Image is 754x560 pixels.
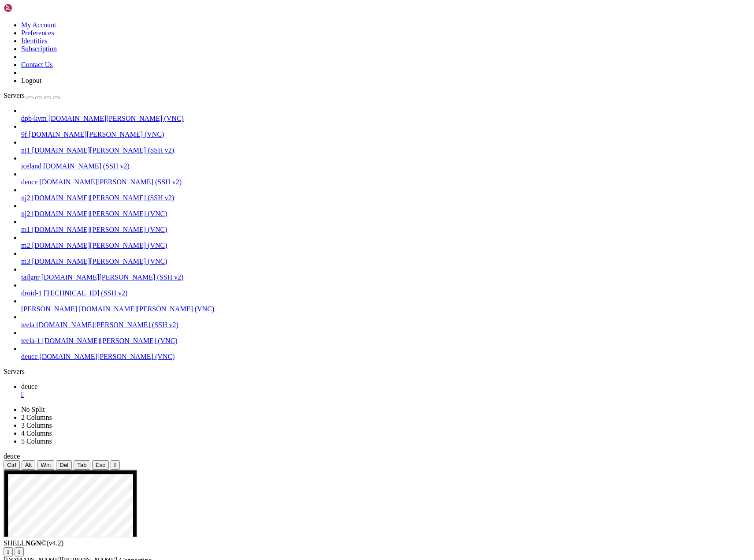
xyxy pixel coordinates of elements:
[36,321,178,329] span: [DOMAIN_NAME][PERSON_NAME] (SSH v2)
[21,170,750,186] li: deuce [DOMAIN_NAME][PERSON_NAME] (SSH v2)
[21,391,750,399] a: 
[18,549,20,555] div: 
[21,77,41,84] a: Logout
[21,258,750,265] a: m3 [DOMAIN_NAME][PERSON_NAME] (VNC)
[56,460,72,470] button: Del
[26,539,41,547] b: NGN
[21,202,750,218] li: nj2 [DOMAIN_NAME][PERSON_NAME] (VNC)
[21,226,30,233] span: m1
[21,131,750,138] a: 9f [DOMAIN_NAME][PERSON_NAME] (VNC)
[4,92,60,99] a: Servers
[48,115,184,122] span: [DOMAIN_NAME][PERSON_NAME] (VNC)
[15,547,24,556] button: 
[21,115,47,122] span: dpb-kvm
[32,210,167,217] span: [DOMAIN_NAME][PERSON_NAME] (VNC)
[79,305,214,313] span: [DOMAIN_NAME][PERSON_NAME] (VNC)
[21,305,77,313] span: [PERSON_NAME]
[21,329,750,345] li: teela-1 [DOMAIN_NAME][PERSON_NAME] (VNC)
[21,178,37,186] span: deuce
[21,178,750,186] a: deuce [DOMAIN_NAME][PERSON_NAME] (SSH v2)
[21,194,30,202] span: nj2
[4,92,25,99] span: Servers
[21,115,750,123] a: dpb-kvm [DOMAIN_NAME][PERSON_NAME] (VNC)
[21,138,750,154] li: nj1 [DOMAIN_NAME][PERSON_NAME] (SSH v2)
[21,345,750,361] li: deuce [DOMAIN_NAME][PERSON_NAME] (VNC)
[21,218,750,234] li: m1 [DOMAIN_NAME][PERSON_NAME] (VNC)
[21,162,750,170] a: iceland [DOMAIN_NAME] (SSH v2)
[114,462,116,468] div: 
[21,107,750,123] li: dpb-kvm [DOMAIN_NAME][PERSON_NAME] (VNC)
[21,123,750,138] li: 9f [DOMAIN_NAME][PERSON_NAME] (VNC)
[21,353,37,360] span: deuce
[42,337,178,344] span: [DOMAIN_NAME][PERSON_NAME] (VNC)
[21,242,30,249] span: m2
[21,242,750,250] a: m2 [DOMAIN_NAME][PERSON_NAME] (VNC)
[21,234,750,250] li: m2 [DOMAIN_NAME][PERSON_NAME] (VNC)
[21,414,52,421] a: 2 Columns
[77,462,87,468] span: Tab
[25,462,32,468] span: Alt
[32,146,174,154] span: [DOMAIN_NAME][PERSON_NAME] (SSH v2)
[21,186,750,202] li: nj2 [DOMAIN_NAME][PERSON_NAME] (SSH v2)
[21,37,48,45] a: Identities
[21,422,52,429] a: 3 Columns
[21,154,750,170] li: iceland [DOMAIN_NAME] (SSH v2)
[4,4,54,12] img: Shellngn
[4,547,13,556] button: 
[21,29,54,37] a: Preferences
[7,462,16,468] span: Ctrl
[21,210,30,217] span: nj2
[21,289,42,297] span: droid-1
[7,549,9,555] div: 
[21,146,750,154] a: nj1 [DOMAIN_NAME][PERSON_NAME] (SSH v2)
[21,61,53,68] a: Contact Us
[43,162,130,170] span: [DOMAIN_NAME] (SSH v2)
[21,281,750,297] li: droid-1 [TECHNICAL_ID] (SSH v2)
[21,273,40,281] span: tailgnr
[39,178,182,186] span: [DOMAIN_NAME][PERSON_NAME] (SSH v2)
[59,462,68,468] span: Del
[21,337,41,344] span: teela-1
[21,297,750,313] li: [PERSON_NAME] [DOMAIN_NAME][PERSON_NAME] (VNC)
[21,131,27,138] span: 9f
[21,194,750,202] a: nj2 [DOMAIN_NAME][PERSON_NAME] (SSH v2)
[22,460,36,470] button: Alt
[21,146,30,154] span: nj1
[111,460,120,470] button: 
[41,273,184,281] span: [DOMAIN_NAME][PERSON_NAME] (SSH v2)
[41,462,51,468] span: Win
[21,305,750,313] a: [PERSON_NAME] [DOMAIN_NAME][PERSON_NAME] (VNC)
[21,45,57,52] a: Subscription
[21,321,34,329] span: teela
[21,429,52,437] a: 4 Columns
[39,353,175,360] span: [DOMAIN_NAME][PERSON_NAME] (VNC)
[37,460,54,470] button: Win
[32,258,167,265] span: [DOMAIN_NAME][PERSON_NAME] (VNC)
[21,162,41,170] span: iceland
[21,226,750,234] a: m1 [DOMAIN_NAME][PERSON_NAME] (VNC)
[21,321,750,329] a: teela [DOMAIN_NAME][PERSON_NAME] (SSH v2)
[21,437,52,445] a: 5 Columns
[32,194,174,202] span: [DOMAIN_NAME][PERSON_NAME] (SSH v2)
[32,242,167,249] span: [DOMAIN_NAME][PERSON_NAME] (VNC)
[4,368,750,376] div: Servers
[21,313,750,329] li: teela [DOMAIN_NAME][PERSON_NAME] (SSH v2)
[4,460,20,470] button: Ctrl
[21,273,750,281] a: tailgnr [DOMAIN_NAME][PERSON_NAME] (SSH v2)
[21,289,750,297] a: droid-1 [TECHNICAL_ID] (SSH v2)
[4,452,20,460] span: deuce
[47,539,64,547] span: 4.2.0
[21,353,750,361] a: deuce [DOMAIN_NAME][PERSON_NAME] (VNC)
[21,265,750,281] li: tailgnr [DOMAIN_NAME][PERSON_NAME] (SSH v2)
[21,258,30,265] span: m3
[29,131,164,138] span: [DOMAIN_NAME][PERSON_NAME] (VNC)
[21,406,45,413] a: No Split
[21,21,56,29] a: My Account
[21,210,750,218] a: nj2 [DOMAIN_NAME][PERSON_NAME] (VNC)
[21,383,37,390] span: deuce
[21,250,750,265] li: m3 [DOMAIN_NAME][PERSON_NAME] (VNC)
[74,460,90,470] button: Tab
[96,462,105,468] span: Esc
[32,226,167,233] span: [DOMAIN_NAME][PERSON_NAME] (VNC)
[21,337,750,345] a: teela-1 [DOMAIN_NAME][PERSON_NAME] (VNC)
